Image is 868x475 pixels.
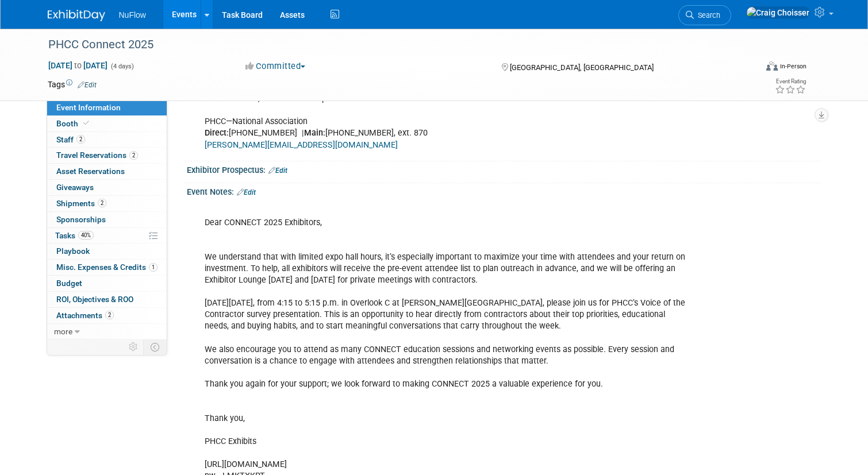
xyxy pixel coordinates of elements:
span: Shipments [56,199,106,208]
span: 2 [129,151,138,160]
td: Personalize Event Tab Strip [124,339,144,354]
img: Craig Choisser [746,6,810,19]
div: PHCC Connect 2025 [44,34,742,55]
span: Attachments [56,311,114,320]
span: Budget [56,279,82,288]
a: Attachments2 [47,308,167,323]
span: Staff [56,135,85,144]
div: Vice President, Business Development PHCC—National Association [PHONE_NUMBER] | [PHONE_NUMBER], e... [197,53,698,157]
span: Tasks [55,231,94,240]
span: 2 [98,199,106,207]
div: Event Format [694,60,806,77]
i: Booth reservation complete [83,120,89,126]
a: Edit [268,167,287,175]
span: Event Information [56,103,121,112]
span: [GEOGRAPHIC_DATA], [GEOGRAPHIC_DATA] [510,63,654,72]
b: Main: [304,128,325,138]
a: ROI, Objectives & ROO [47,292,167,307]
span: Asset Reservations [56,167,125,176]
a: Search [678,5,731,25]
span: Search [694,11,720,20]
a: Booth [47,116,167,132]
a: Tasks40% [47,228,167,244]
a: Edit [237,188,256,196]
a: Budget [47,276,167,291]
div: Event Notes: [187,183,821,198]
span: Giveaways [56,183,94,192]
span: Misc. Expenses & Credits [56,262,158,272]
a: Shipments2 [47,196,167,211]
a: Giveaways [47,180,167,195]
button: Committed [241,60,310,72]
a: more [47,324,167,339]
span: Sponsorships [56,215,106,224]
a: Event Information [47,100,167,115]
div: Event Rating [775,79,806,84]
a: Travel Reservations2 [47,148,167,163]
span: to [72,61,83,70]
div: In-Person [779,62,806,71]
span: 1 [149,263,158,272]
span: 40% [78,231,94,240]
td: Tags [48,79,97,90]
a: Edit [78,81,97,89]
a: Playbook [47,244,167,259]
span: Playbook [56,246,90,256]
span: ROI, Objectives & ROO [56,295,133,304]
img: Format-Inperson.png [766,61,778,71]
span: 2 [76,135,85,144]
a: [PERSON_NAME][EMAIL_ADDRESS][DOMAIN_NAME] [205,140,398,150]
img: ExhibitDay [48,10,105,21]
span: 2 [105,311,114,319]
div: Exhibitor Prospectus: [187,161,821,176]
span: more [54,327,72,336]
td: Toggle Event Tabs [143,339,167,354]
span: Travel Reservations [56,150,138,160]
a: Asset Reservations [47,164,167,179]
span: (4 days) [110,63,134,70]
span: NuFlow [119,10,146,20]
a: Staff2 [47,132,167,148]
span: Booth [56,119,91,128]
a: Sponsorships [47,212,167,227]
b: Direct: [205,128,229,138]
a: Misc. Expenses & Credits1 [47,260,167,275]
span: [DATE] [DATE] [48,60,108,71]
